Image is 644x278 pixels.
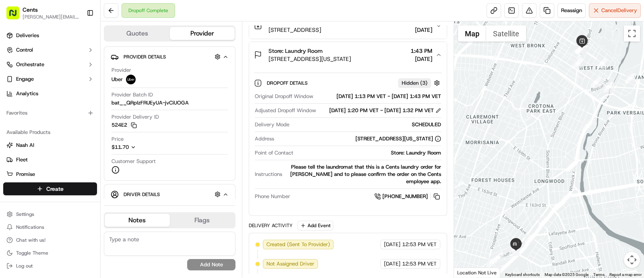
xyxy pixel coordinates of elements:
span: Chat with us! [16,237,45,243]
button: Hidden (3) [398,78,442,88]
span: Phone Number [255,193,290,200]
button: Start new chat [137,79,147,89]
p: Welcome 👋 [8,32,147,45]
span: [DATE] [411,26,432,34]
a: [PHONE_NUMBER] [374,192,441,201]
span: 1:43 PM [411,47,432,55]
button: Notifications [3,222,97,233]
div: Available Products [3,126,97,139]
div: Please tell the laundromat that this is a Cents laundry order for [PERSON_NAME] and to please con... [285,163,441,185]
button: Store: Laundry Room[STREET_ADDRESS][US_STATE]1:43 PM[DATE] [249,42,447,68]
button: Create [3,182,97,195]
button: Nash AI [3,139,97,152]
img: 1736555255976-a54dd68f-1ca7-489b-9aae-adbdc363a1c4 [8,77,23,92]
span: Dropoff Details [267,80,309,86]
div: [DATE] 1:20 PM VET - [DATE] 1:32 PM VET [329,107,441,114]
span: Address [255,135,274,142]
span: Customer Support [111,158,156,165]
a: Powered byPylon [57,136,97,143]
div: Store: Laundry Room[STREET_ADDRESS][US_STATE]1:43 PM[DATE] [249,68,447,215]
span: Adjusted Dropoff Window [255,107,316,114]
button: Control [3,44,97,56]
div: 22 [582,121,592,132]
span: [STREET_ADDRESS][US_STATE] [268,55,351,63]
span: Not Assigned Driver [266,260,314,268]
button: [PERSON_NAME][STREET_ADDRESS]1:00 PM[DATE] [249,13,447,39]
a: 💻API Documentation [65,114,132,128]
button: Provider [170,27,235,40]
span: Cancel Delivery [601,7,637,14]
div: 💻 [68,118,74,124]
span: Analytics [16,90,38,97]
button: Engage [3,73,97,86]
button: Map camera controls [624,252,640,268]
span: Provider Details [124,54,166,60]
button: $11.70 [111,144,182,151]
button: Show satellite imagery [486,25,526,42]
span: Hidden ( 3 ) [402,79,427,87]
span: Reassign [561,7,582,14]
button: Show street map [458,25,486,42]
span: [DATE] [384,241,400,248]
span: Log out [16,263,33,269]
span: Delivery Mode [255,121,289,128]
div: 29 [487,257,497,268]
span: Price [111,136,124,143]
button: Cents[PERSON_NAME][EMAIL_ADDRESS][DOMAIN_NAME] [3,3,83,23]
span: Store: Laundry Room [268,47,323,55]
button: Cents [23,6,38,14]
button: Provider Details [111,50,229,63]
button: Flags [170,214,235,227]
div: 25 [566,161,576,172]
div: Store: Laundry Room [297,149,441,157]
div: 23 [566,161,576,171]
a: Open this area in Google Maps (opens a new window) [456,267,483,278]
button: Settings [3,209,97,220]
img: Google [456,267,483,278]
button: Reassign [557,3,586,18]
span: Driver Details [124,191,160,198]
button: Driver Details [111,188,229,201]
div: 20 [590,77,601,88]
div: 15 [576,44,587,54]
span: 12:53 PM VET [402,241,437,248]
span: Provider Delivery ID [111,113,159,121]
span: Provider Batch ID [111,91,153,98]
a: Report a map error [609,272,642,277]
div: 18 [575,43,586,54]
div: [DATE] 1:13 PM VET - [DATE] 1:43 PM VET [316,93,441,100]
span: Deliveries [16,32,39,39]
button: [PERSON_NAME][EMAIL_ADDRESS][DOMAIN_NAME] [23,14,80,20]
button: Promise [3,168,97,181]
a: Promise [6,171,94,178]
span: Create [46,185,64,193]
div: We're available if you need us! [27,85,102,92]
span: Map data ©2025 Google [545,272,588,277]
div: 31 [509,246,520,256]
div: Location Not Live [454,268,500,278]
div: 17 [576,43,586,54]
button: Chat with us! [3,234,97,246]
div: Delivery Activity [249,222,293,229]
img: Nash [8,8,24,24]
div: Start new chat [27,77,132,85]
div: 30 [493,252,503,263]
a: 📗Knowledge Base [5,114,65,128]
div: 21 [603,82,614,92]
span: [DATE] [384,260,400,268]
button: Toggle Theme [3,247,97,259]
span: Engage [16,75,34,83]
span: Settings [16,211,34,217]
span: Point of Contact [255,149,293,157]
div: Favorites [3,107,97,119]
div: SCHEDULED [293,121,441,128]
span: Instructions [255,171,282,178]
span: Nash AI [16,142,34,149]
img: uber-new-logo.jpeg [126,75,136,84]
span: Original Dropoff Window [255,93,313,100]
a: Terms (opens in new tab) [593,272,605,277]
span: Toggle Theme [16,250,48,256]
span: [PHONE_NUMBER] [382,193,428,200]
div: 26 [561,192,572,203]
span: Uber [111,76,123,83]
